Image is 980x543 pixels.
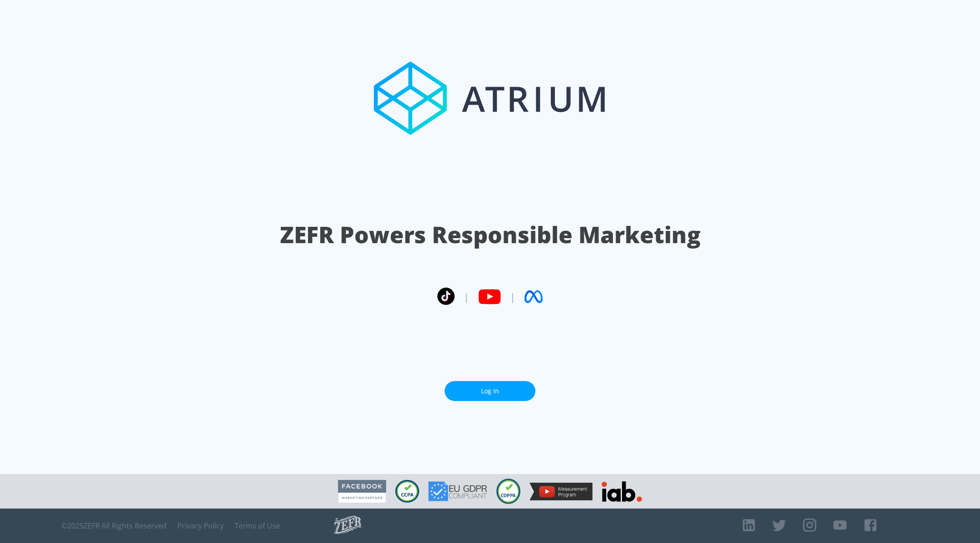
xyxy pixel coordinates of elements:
[235,521,280,530] a: Terms of Use
[428,481,487,501] img: GDPR Compliant
[602,481,642,502] img: IAB
[529,483,593,500] img: YouTube Measurement Program
[177,521,224,530] a: Privacy Policy
[338,480,386,503] img: Facebook Marketing Partner
[395,480,419,503] img: CCPA Compliant
[496,479,520,504] img: COPPA Compliant
[445,381,535,401] a: Log In
[510,290,515,303] span: |
[464,290,469,303] span: |
[61,521,167,530] span: © 2025 ZEFR All Rights Reserved
[280,219,701,250] h1: ZEFR Powers Responsible Marketing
